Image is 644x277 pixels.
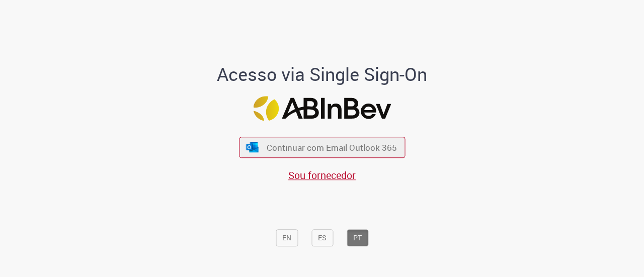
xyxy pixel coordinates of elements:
button: EN [276,229,298,246]
button: ícone Azure/Microsoft 360 Continuar com Email Outlook 365 [239,137,405,158]
button: ES [311,229,333,246]
a: Sou fornecedor [288,168,356,182]
h1: Acesso via Single Sign-On [183,64,462,84]
span: Continuar com Email Outlook 365 [267,142,397,153]
img: Logo ABInBev [253,96,391,121]
button: PT [347,229,368,246]
img: ícone Azure/Microsoft 360 [246,142,260,152]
